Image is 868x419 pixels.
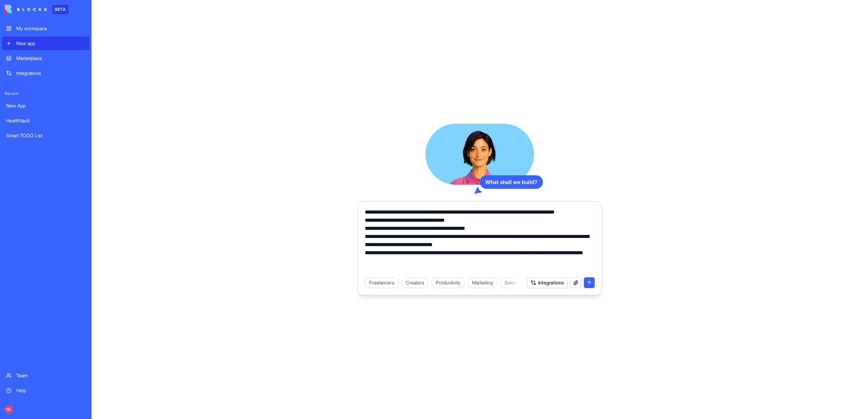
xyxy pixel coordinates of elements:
div: My workspace [16,25,85,32]
div: Productivity [431,277,465,288]
a: Smart TODO List [2,129,90,142]
a: Help [2,384,90,397]
div: HealthVault [6,117,85,124]
div: BETA [52,5,68,14]
a: Marketplace [2,52,90,65]
div: Integrations [16,70,85,77]
span: ML [5,405,13,414]
a: Integrations [2,66,90,80]
a: New App [2,99,90,113]
a: My workspace [2,22,90,35]
div: Freelancers [365,277,399,288]
a: Team [2,369,90,382]
a: New app [2,37,90,50]
div: Creators [401,277,429,288]
div: New App [6,102,85,109]
div: Help [16,387,85,394]
a: BETA [5,5,68,14]
div: Team [16,372,85,379]
img: logo [5,5,47,14]
div: Marketplace [16,55,85,62]
span: Recent [2,91,90,96]
div: New app [16,40,85,47]
div: Smart TODO List [6,132,85,139]
div: Marketing [468,277,497,288]
a: HealthVault [2,114,90,127]
div: Sales [500,277,520,288]
div: What shall we build? [480,175,543,189]
button: Integrations [527,277,568,288]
